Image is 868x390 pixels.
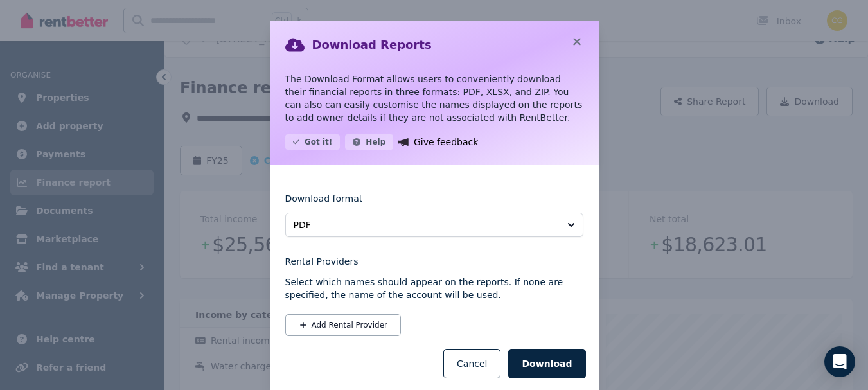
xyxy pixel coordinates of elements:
[285,314,401,336] button: Add Rental Provider
[443,349,500,378] button: Cancel
[345,134,393,150] button: Help
[294,218,557,231] span: PDF
[398,134,478,150] a: Give feedback
[285,73,583,124] p: The Download Format allows users to conveniently download their financial reports in three format...
[508,349,585,378] button: Download
[285,255,583,268] legend: Rental Providers
[285,213,583,237] button: PDF
[312,36,432,54] h2: Download Reports
[285,192,363,213] label: Download format
[285,276,583,301] p: Select which names should appear on the reports. If none are specified, the name of the account w...
[824,346,855,377] div: Open Intercom Messenger
[285,134,341,150] button: Got it!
